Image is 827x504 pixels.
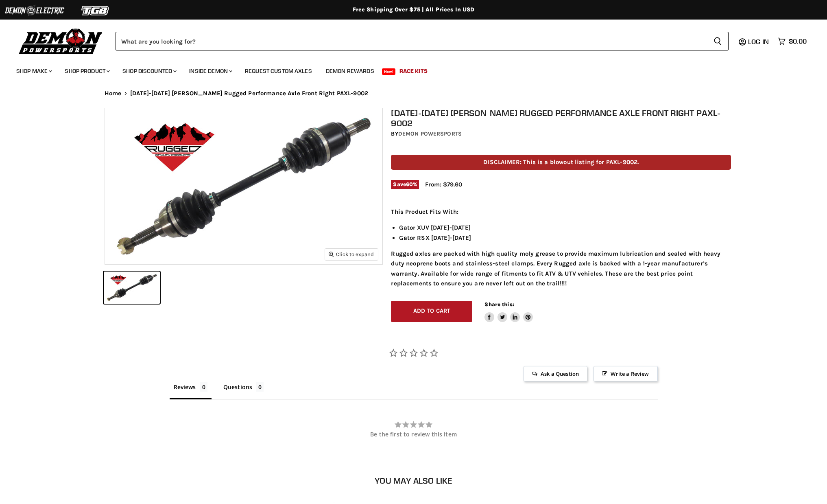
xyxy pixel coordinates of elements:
[320,63,380,79] a: Demon Rewards
[4,3,65,18] img: Demon Electric Logo 2
[183,63,237,79] a: Inside Demon
[484,301,533,322] aside: Share this:
[391,180,419,189] span: Save %
[329,251,374,257] span: Click to expand
[219,381,268,399] li: Questions
[170,431,658,438] div: Be the first to review this item
[398,130,462,137] a: Demon Powersports
[325,249,378,260] button: Click to expand
[524,366,587,381] span: Ask a Question
[59,63,115,79] a: Shop Product
[10,59,805,79] ul: Main menu
[425,181,462,188] span: From: $79.60
[88,90,739,97] nav: Breadcrumbs
[391,207,731,217] p: This Product Fits With:
[116,32,707,50] input: Search
[789,37,807,45] span: $0.00
[594,366,657,381] span: Write a Review
[382,68,396,75] span: New!
[239,63,318,79] a: Request Custom Axles
[116,32,729,50] form: Product
[393,63,434,79] a: Race Kits
[16,26,105,55] img: Demon Powersports
[104,272,160,304] button: 2011-2022 John Deere Rugged Performance Axle Front Right PAXL-9002 thumbnail
[65,3,126,18] img: TGB Logo 2
[391,207,731,289] div: Rugged axles are packed with high quality moly grease to provide maximum lubrication and sealed w...
[391,155,731,170] p: DISCLAIMER: This is a blowout listing for PAXL-9002.
[707,32,729,50] button: Search
[170,381,212,399] li: Reviews
[744,38,774,45] a: Log in
[774,35,811,47] a: $0.00
[413,307,451,314] span: Add to cart
[105,90,122,97] a: Home
[391,301,472,322] button: Add to cart
[391,129,731,138] div: by
[88,6,739,13] div: Free Shipping Over $75 | All Prices In USD
[105,476,723,485] h2: You may also like
[105,108,382,264] img: 2011-2022 John Deere Rugged Performance Axle Front Right PAXL-9002
[406,181,413,187] span: 60
[130,90,368,97] span: [DATE]-[DATE] [PERSON_NAME] Rugged Performance Axle Front Right PAXL-9002
[748,37,769,46] span: Log in
[116,63,181,79] a: Shop Discounted
[10,63,57,79] a: Shop Make
[399,233,731,243] li: Gator RSX [DATE]-[DATE]
[484,301,514,307] span: Share this:
[391,108,731,128] h1: [DATE]-[DATE] [PERSON_NAME] Rugged Performance Axle Front Right PAXL-9002
[399,223,731,232] li: Gator XUV [DATE]-[DATE]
